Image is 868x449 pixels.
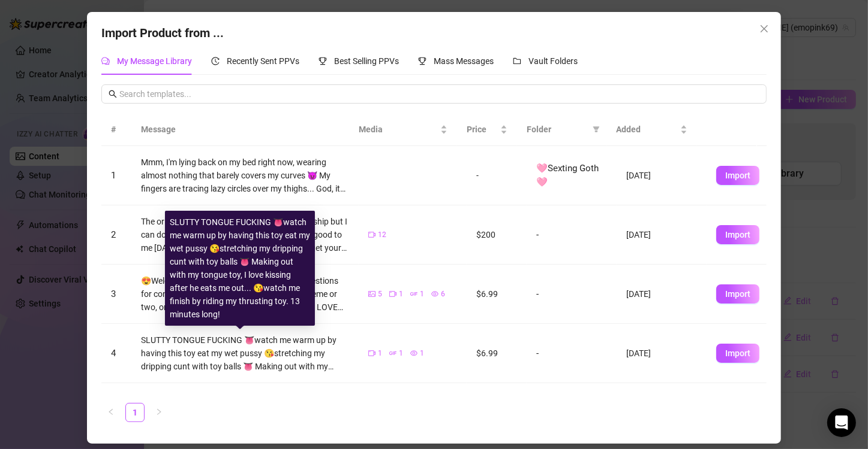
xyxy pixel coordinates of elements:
li: Previous Page [101,403,121,422]
span: history [211,57,220,65]
span: - [536,348,539,359]
span: folder [513,57,521,65]
input: Search templates... [119,87,760,101]
span: right [155,408,163,415]
button: left [101,403,121,422]
button: Import [716,166,759,185]
span: 1 [378,348,382,359]
button: Import [716,225,759,244]
span: 4 [111,348,116,359]
span: Best Selling PPVs [334,56,399,66]
div: The original price is $699 for a lifetime membership but I can do it for you for $199 bc you have... [141,215,350,254]
span: Recently Sent PPVs [227,56,299,66]
span: video-camera [368,231,376,238]
button: Close [755,19,774,38]
li: Next Page [149,403,169,422]
span: 1 [420,289,424,300]
th: Message [131,113,349,146]
td: - [467,146,527,205]
span: comment [101,57,110,65]
span: Folder [527,123,588,136]
span: Added [617,123,678,136]
div: SLUTTY TONGUE FUCKING 👅watch me warm up by having this toy eat my wet pussy 😘stretching my drippi... [141,333,350,373]
span: trophy [319,57,327,65]
span: My Message Library [117,56,192,66]
span: 12 [378,229,386,241]
span: Price [467,123,498,136]
span: 1 [399,348,403,359]
td: [DATE] [617,205,707,265]
td: [DATE] [617,265,707,324]
span: 3 [111,289,116,299]
span: 2 [111,229,116,240]
span: Import [725,230,750,239]
span: trophy [418,57,427,65]
th: # [101,113,131,146]
th: Media [349,113,457,146]
th: Added [607,113,697,146]
a: 1 [126,404,144,421]
span: gif [410,290,418,298]
span: video-camera [368,350,376,357]
td: [DATE] [617,324,707,383]
span: close [759,24,769,34]
span: eye [431,290,438,298]
li: 1 [125,403,145,422]
span: 5 [378,289,382,300]
td: $200 [467,205,527,265]
div: Mmm I've been thinking about you all day... feeling that familiar ache between my legs.😏 Want to ... [141,393,350,432]
td: [DATE] [617,383,707,442]
span: picture [368,290,376,298]
span: 1 [399,289,403,300]
span: Import Product from ... [101,26,224,40]
td: - [467,383,527,442]
span: Import [725,348,750,358]
th: Price [457,113,517,146]
span: Close [755,24,774,34]
span: left [107,408,115,415]
span: gif [389,350,397,357]
div: Open Intercom Messenger [827,408,856,437]
td: $6.99 [467,265,527,324]
span: Import [725,171,750,180]
span: Media [359,123,438,136]
span: filter [590,120,602,138]
span: filter [593,126,600,133]
div: Mmm, I'm lying back on my bed right now, wearing almost nothing that barely covers my curves 😈 My... [141,156,350,195]
div: 😍Welcome sweets! Feel free to send me suggestions for content you want to see, send me a dirty me... [141,274,350,314]
span: eye [410,350,418,357]
span: 1 [420,348,424,359]
span: video-camera [389,290,397,298]
span: Import [725,289,750,299]
td: [DATE] [617,146,707,205]
span: Vault Folders [528,56,578,66]
button: Import [716,284,759,304]
span: - [536,229,539,240]
span: Mass Messages [434,56,494,66]
div: SLUTTY TONGUE FUCKING 👅watch me warm up by having this toy eat my wet pussy 😘stretching my drippi... [170,216,310,321]
button: right [149,403,169,422]
td: $6.99 [467,324,527,383]
span: 🩷Sexting Goth 🩷 [536,163,599,188]
span: 1 [111,170,116,181]
span: search [109,90,117,98]
span: - [536,289,539,299]
button: Import [716,344,759,363]
span: 6 [441,289,445,300]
